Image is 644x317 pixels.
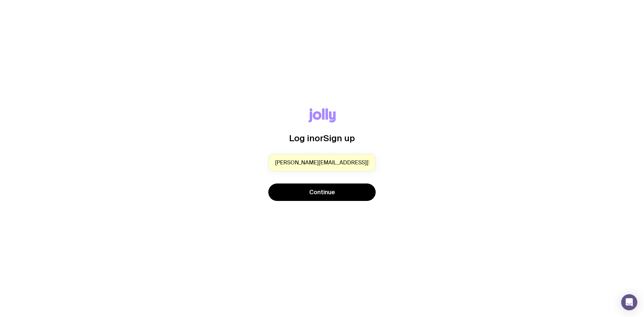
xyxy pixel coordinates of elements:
div: Open Intercom Messenger [621,294,637,310]
span: Log in [289,133,315,143]
span: or [315,133,323,143]
button: Continue [268,183,376,201]
span: Sign up [323,133,355,143]
span: Continue [309,188,335,196]
input: you@email.com [268,154,376,171]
